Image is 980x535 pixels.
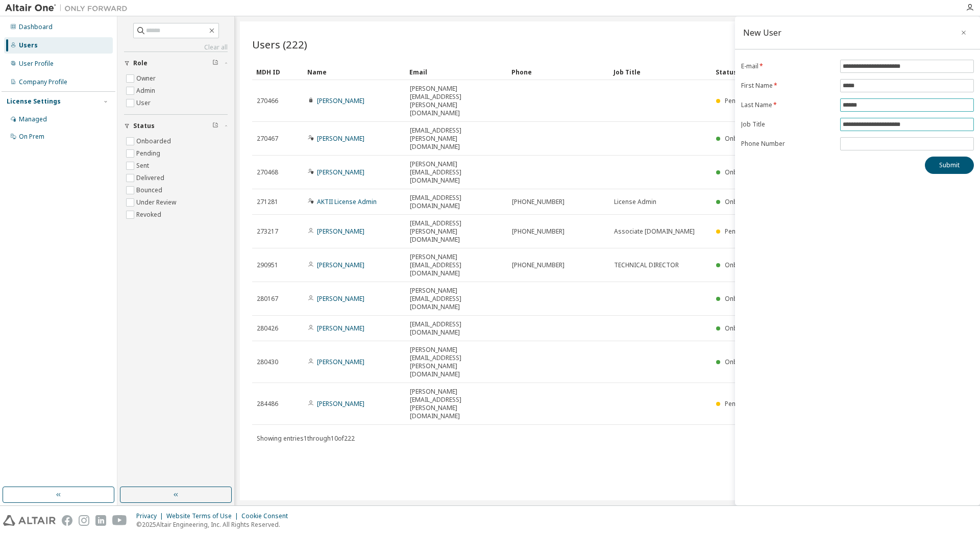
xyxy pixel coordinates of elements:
span: 290951 [257,261,278,269]
span: Onboarded [725,358,759,366]
span: 280430 [257,358,278,366]
span: 280167 [257,295,278,303]
a: [PERSON_NAME] [317,324,364,333]
div: License Settings [7,97,61,106]
label: Delivered [136,172,166,184]
div: MDH ID [256,64,299,80]
span: Pending [725,227,749,236]
button: Submit [925,157,974,174]
div: New User [743,29,781,37]
a: [PERSON_NAME] [317,261,364,269]
span: Onboarded [725,197,759,206]
span: [EMAIL_ADDRESS][PERSON_NAME][DOMAIN_NAME] [410,126,503,151]
a: [PERSON_NAME] [317,134,364,143]
span: Clear filter [212,59,218,67]
span: [EMAIL_ADDRESS][DOMAIN_NAME] [410,320,503,337]
img: instagram.svg [79,515,89,526]
a: [PERSON_NAME] [317,227,364,236]
label: Bounced [136,184,164,196]
a: [PERSON_NAME] [317,96,364,105]
span: [EMAIL_ADDRESS][PERSON_NAME][DOMAIN_NAME] [410,219,503,244]
img: linkedin.svg [95,515,106,526]
a: [PERSON_NAME] [317,168,364,176]
img: Altair One [5,3,133,13]
div: Name [307,64,401,80]
span: Status [133,122,155,130]
span: [PERSON_NAME][EMAIL_ADDRESS][DOMAIN_NAME] [410,160,503,185]
div: On Prem [19,133,44,141]
span: Onboarded [725,168,759,176]
label: Job Title [741,120,834,129]
label: Owner [136,72,158,85]
div: Dashboard [19,23,53,31]
img: altair_logo.svg [3,515,56,526]
span: Onboarded [725,134,759,143]
span: Onboarded [725,294,759,303]
span: 280426 [257,324,278,333]
div: Phone [511,64,605,80]
div: Company Profile [19,78,67,86]
span: Users (222) [252,37,307,52]
span: License Admin [614,198,656,206]
span: Onboarded [725,261,759,269]
a: [PERSON_NAME] [317,399,364,408]
div: Managed [19,115,47,123]
span: 273217 [257,227,278,236]
button: Status [124,115,228,137]
label: Sent [136,160,151,172]
span: 270467 [257,135,278,143]
span: [PERSON_NAME][EMAIL_ADDRESS][PERSON_NAME][DOMAIN_NAME] [410,346,503,378]
span: 270466 [257,97,278,105]
div: Job Title [614,64,707,80]
a: AKTII License Admin [317,197,377,206]
label: Admin [136,85,157,97]
span: Associate [DOMAIN_NAME] [614,227,695,236]
span: 284486 [257,400,278,408]
img: youtube.svg [112,515,127,526]
span: Clear filter [212,122,218,130]
div: Users [19,41,38,49]
div: Privacy [136,512,166,520]
span: Pending [725,399,749,408]
p: © 2025 Altair Engineering, Inc. All Rights Reserved. [136,520,294,529]
span: [PHONE_NUMBER] [512,261,565,269]
span: Role [133,59,148,67]
span: [PHONE_NUMBER] [512,227,565,236]
div: Cookie Consent [241,512,294,520]
img: facebook.svg [62,515,72,526]
span: [PERSON_NAME][EMAIL_ADDRESS][PERSON_NAME][DOMAIN_NAME] [410,388,503,420]
div: Status [716,64,910,80]
span: [PERSON_NAME][EMAIL_ADDRESS][DOMAIN_NAME] [410,253,503,277]
label: Last Name [741,101,834,109]
span: Onboarded [725,324,759,333]
label: First Name [741,82,834,90]
label: Pending [136,147,162,160]
span: TECHNICAL DIRECTOR [614,261,679,269]
label: E-mail [741,62,834,70]
label: Onboarded [136,135,173,147]
label: Under Review [136,196,178,209]
span: [EMAIL_ADDRESS][DOMAIN_NAME] [410,194,503,210]
span: [PERSON_NAME][EMAIL_ADDRESS][PERSON_NAME][DOMAIN_NAME] [410,85,503,117]
button: Role [124,52,228,74]
a: [PERSON_NAME] [317,358,364,366]
a: Clear all [124,43,228,52]
span: Showing entries 1 through 10 of 222 [257,434,355,443]
span: 270468 [257,168,278,176]
span: [PHONE_NUMBER] [512,198,565,206]
div: Email [409,64,503,80]
div: User Profile [19,60,54,68]
span: Pending [725,96,749,105]
label: User [136,97,153,109]
span: 271281 [257,198,278,206]
label: Revoked [136,209,163,221]
div: Website Terms of Use [166,512,241,520]
span: [PERSON_NAME][EMAIL_ADDRESS][DOMAIN_NAME] [410,287,503,311]
a: [PERSON_NAME] [317,294,364,303]
label: Phone Number [741,140,834,148]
